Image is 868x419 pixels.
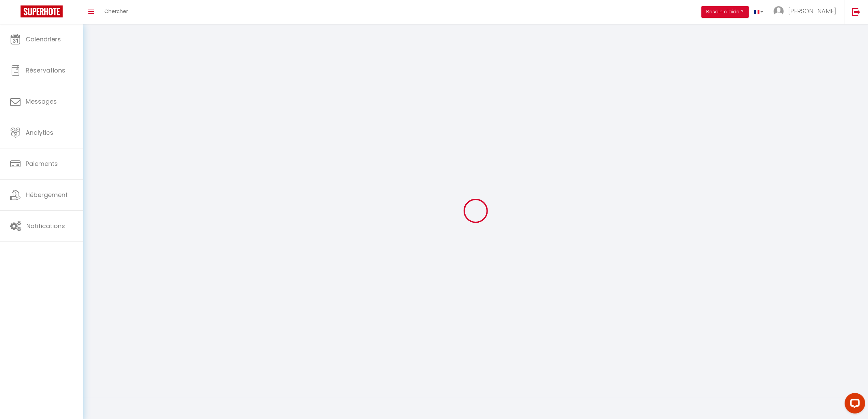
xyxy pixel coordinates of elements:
span: Chercher [104,8,128,15]
button: Besoin d'aide ? [701,6,749,18]
span: Calendriers [26,35,61,43]
img: Super Booking [21,5,63,17]
img: logout [852,8,860,16]
span: Analytics [26,128,53,137]
span: Réservations [26,66,65,75]
iframe: LiveChat chat widget [839,390,868,419]
span: Notifications [26,222,65,230]
span: [PERSON_NAME] [788,7,836,15]
span: Paiements [26,159,58,168]
span: Messages [26,97,57,106]
span: Hébergement [26,191,68,199]
img: ... [774,6,784,16]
